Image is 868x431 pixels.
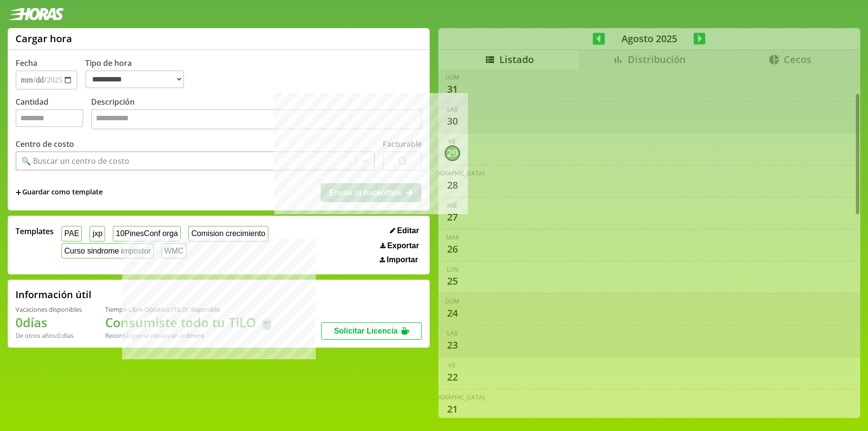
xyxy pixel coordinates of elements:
[383,139,422,149] label: Facturable
[62,226,82,241] button: PAE
[8,8,64,20] img: logotipo
[90,226,105,241] button: jxp
[91,109,422,129] textarea: Descripción
[15,58,37,68] label: Fecha
[15,96,91,132] label: Cantidad
[15,139,74,149] label: Centro de costo
[85,58,192,90] label: Tipo de hora
[387,226,422,236] button: Editar
[91,96,422,132] label: Descripción
[387,241,419,250] span: Exportar
[397,226,419,235] span: Editar
[15,288,92,301] h2: Información útil
[15,331,82,340] div: De otros años: 0 días
[377,241,422,251] button: Exportar
[113,226,181,241] button: 10PinesConf orga
[15,314,82,331] h1: 0 días
[62,243,154,258] button: Curso sindrome impostor
[15,187,103,198] span: +Guardar como template
[105,331,275,340] div: Recordá que se renuevan en
[387,255,418,264] span: Importar
[21,156,129,166] div: 🔍 Buscar un centro de costo
[15,187,21,198] span: +
[334,327,398,335] span: Solicitar Licencia
[321,322,422,340] button: Solicitar Licencia
[188,226,268,241] button: Comision crecimiento
[187,331,204,340] b: Enero
[15,305,82,314] div: Vacaciones disponibles
[15,109,83,127] input: Cantidad
[85,70,184,88] select: Tipo de hora
[15,32,72,45] h1: Cargar hora
[15,226,54,237] span: Templates
[105,314,275,331] h1: Consumiste todo tu TiLO 🍵
[161,243,186,258] button: WMC
[105,305,275,314] div: Tiempo Libre Optativo (TiLO) disponible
